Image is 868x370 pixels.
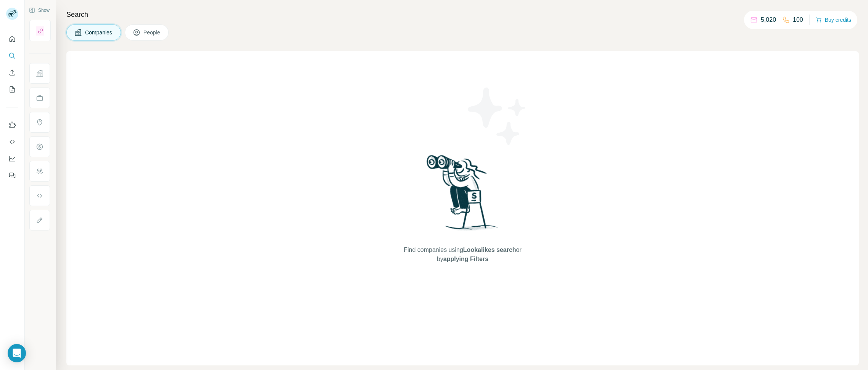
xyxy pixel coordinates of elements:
span: Lookalikes search [463,247,516,253]
span: applying Filters [443,256,488,262]
button: Use Surfe API [6,135,18,149]
span: Companies [85,29,113,36]
button: Search [6,49,18,63]
img: Surfe Illustration - Woman searching with binoculars [423,153,502,238]
img: Surfe Illustration - Stars [463,82,531,151]
button: Dashboard [6,152,18,166]
p: 100 [793,15,803,24]
button: Feedback [6,169,18,182]
h4: Search [66,9,859,20]
p: 5,020 [761,15,776,24]
div: Open Intercom Messenger [8,344,26,362]
button: Show [24,5,55,16]
button: Quick start [6,32,18,46]
span: People [143,29,161,36]
button: Buy credits [816,15,851,25]
button: Use Surfe on LinkedIn [6,118,18,132]
span: Find companies using or by [401,245,523,264]
button: My lists [6,83,18,96]
button: Enrich CSV [6,66,18,80]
